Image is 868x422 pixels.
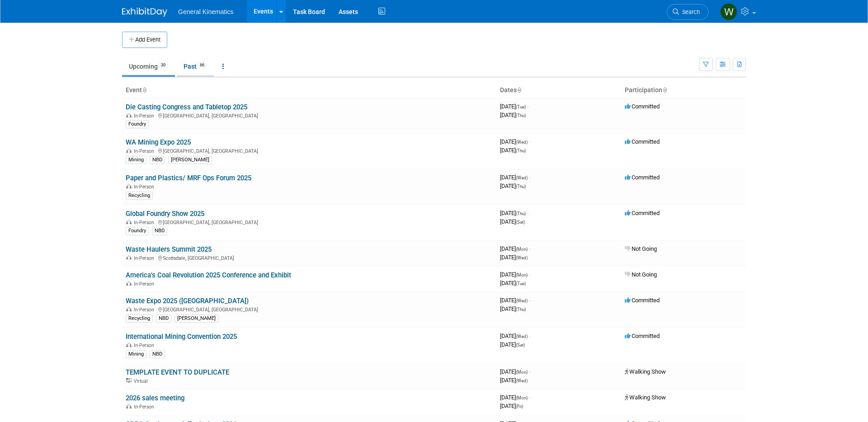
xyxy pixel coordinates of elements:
span: Committed [625,103,660,110]
th: Event [122,83,496,98]
span: General Kinematics [178,8,233,15]
div: [GEOGRAPHIC_DATA], [GEOGRAPHIC_DATA] [126,305,493,313]
span: In-Person [134,307,157,313]
span: In-Person [134,281,157,287]
span: (Mon) [516,395,528,400]
a: Waste Haulers Summit 2025 [126,245,212,253]
span: (Thu) [516,211,526,216]
img: In-Person Event [126,148,132,153]
span: [DATE] [500,297,530,304]
img: In-Person Event [126,113,132,117]
span: (Mon) [516,370,528,375]
span: [DATE] [500,271,530,278]
span: [DATE] [500,254,528,261]
span: Committed [625,297,660,304]
div: [GEOGRAPHIC_DATA], [GEOGRAPHIC_DATA] [126,218,493,225]
div: Recycling [126,314,153,323]
span: - [529,368,530,375]
div: NBD [152,227,167,235]
span: [DATE] [500,368,530,375]
span: (Wed) [516,140,528,145]
span: (Thu) [516,113,526,118]
a: 2026 sales meeting [126,394,184,402]
img: Virtual Event [126,378,132,383]
span: Committed [625,138,660,145]
span: (Wed) [516,255,528,260]
a: Waste Expo 2025 ([GEOGRAPHIC_DATA]) [126,297,249,305]
div: NBD [156,314,171,323]
a: Die Casting Congress and Tabletop 2025 [126,103,247,111]
div: [PERSON_NAME] [175,314,218,323]
span: (Wed) [516,298,528,303]
span: [DATE] [500,245,530,252]
a: Past66 [177,58,214,75]
span: - [529,174,530,181]
img: In-Person Event [126,404,132,408]
span: [DATE] [500,183,526,189]
span: In-Person [134,184,157,190]
span: (Sat) [516,220,525,225]
span: [DATE] [500,210,528,216]
img: ExhibitDay [122,8,167,17]
a: Search [667,4,708,20]
img: In-Person Event [126,184,132,188]
span: In-Person [134,220,157,225]
a: Sort by Participation Type [662,86,667,94]
span: [DATE] [500,174,530,181]
span: - [527,103,528,110]
span: [DATE] [500,394,530,401]
div: Scottsdale, [GEOGRAPHIC_DATA] [126,254,493,261]
span: - [529,138,530,145]
span: (Mon) [516,272,528,277]
span: [DATE] [500,333,530,339]
span: - [529,297,530,304]
span: Not Going [625,271,657,278]
img: In-Person Event [126,307,132,311]
div: Mining [126,350,146,358]
span: In-Person [134,255,157,261]
div: [GEOGRAPHIC_DATA], [GEOGRAPHIC_DATA] [126,147,493,154]
a: Sort by Event Name [142,86,146,94]
a: Sort by Start Date [517,86,521,94]
span: [DATE] [500,377,528,384]
span: Committed [625,210,660,216]
span: In-Person [134,342,157,348]
button: Add Event [122,32,167,48]
span: In-Person [134,113,157,119]
div: Foundry [126,120,149,128]
a: WA Mining Expo 2025 [126,138,191,146]
span: [DATE] [500,403,523,409]
a: Paper and Plastics/ MRF Ops Forum 2025 [126,174,251,182]
span: (Thu) [516,184,526,189]
th: Participation [621,83,746,98]
span: [DATE] [500,147,526,154]
span: [DATE] [500,280,526,286]
span: Search [679,9,700,15]
span: [DATE] [500,112,526,118]
span: - [527,210,528,216]
span: - [529,394,530,401]
span: Walking Show [625,394,666,401]
div: [PERSON_NAME] [168,156,212,164]
img: In-Person Event [126,220,132,224]
span: (Tue) [516,104,526,109]
span: [DATE] [500,305,526,312]
img: In-Person Event [126,255,132,260]
div: NBD [150,350,165,358]
span: In-Person [134,404,157,410]
div: Mining [126,156,146,164]
span: 66 [197,62,207,69]
a: International Mining Convention 2025 [126,333,237,341]
span: - [529,271,530,278]
a: America's Coal Revolution 2025 Conference and Exhibit [126,271,291,279]
span: (Sat) [516,342,525,347]
span: (Thu) [516,307,526,312]
span: (Fri) [516,404,523,409]
span: (Tue) [516,281,526,286]
div: Recycling [126,192,153,200]
span: (Wed) [516,378,528,383]
img: Whitney Swanson [720,3,737,20]
img: In-Person Event [126,342,132,347]
span: [DATE] [500,138,530,145]
span: Walking Show [625,368,666,375]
